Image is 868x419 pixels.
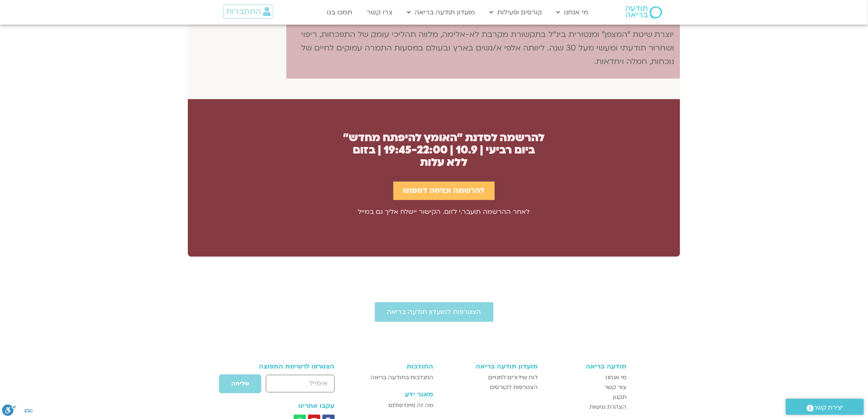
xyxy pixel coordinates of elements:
[441,373,538,382] a: לוח שידורים למנויים
[231,380,249,387] span: שליחה
[613,392,626,402] span: תקנון
[626,6,662,18] img: תודעה בריאה
[224,5,273,18] a: התחברות
[786,399,864,415] a: יצירת קשר
[357,391,433,398] h3: מאגר ידע
[553,5,593,20] a: מי אנחנו
[546,402,627,412] a: הצהרת נגישות
[489,373,538,382] span: לוח שידורים למנויים
[546,373,627,382] a: מי אנחנו
[242,374,335,398] form: טופס חדש
[219,374,262,394] button: שליחה
[441,363,538,370] h3: מועדון תודעה בריאה
[357,373,433,382] a: התנדבות בתודעה בריאה
[387,308,481,316] span: הצטרפות למועדון תודעה בריאה
[546,392,627,402] a: תקנון
[266,375,334,392] input: אימייל
[375,302,493,322] a: הצטרפות למועדון תודעה בריאה
[393,181,495,200] a: להרשמה וכניסה למפגש
[403,186,485,195] span: להרשמה וכניסה למפגש
[605,373,626,382] span: מי אנחנו
[486,5,546,20] a: קורסים ופעילות
[331,132,557,169] h2: להרשמה לסדנת ״האומץ להיפתח מחדש״ ביום רביעי | 10.9 | 19:45-22:00 | בזום ללא עלות
[357,363,433,370] h3: התנדבות
[242,363,335,370] h3: הצטרפו לרשימת התפוצה
[490,382,538,392] span: הצטרפות לקורסים
[370,373,433,382] span: התנדבות בתודעה בריאה
[323,5,357,20] a: תמכו בנו
[388,401,433,410] span: מה זה מיינדפולנס
[441,382,538,392] a: הצטרפות לקורסים
[546,363,627,370] h3: תודעה בריאה
[226,7,261,16] span: התחברות
[814,402,843,413] span: יצירת קשר
[604,382,626,392] span: צור קשר
[589,402,626,412] span: הצהרת נגישות
[546,382,627,392] a: צור קשר
[331,206,557,218] p: לאחר ההרשמה תועבר.י לזום. הקישור יישלח אליך גם במייל
[301,29,674,67] span: יוצרת שיטת "המצפן" ומנטורית בינ"ל בתקשורת מקרבת לא-אלימה, מלווה תהליכי עומק של התפכחות, ריפוי ושח...
[357,401,433,410] a: מה זה מיינדפולנס
[403,5,480,20] a: מועדון תודעה בריאה
[363,5,397,20] a: צרו קשר
[242,402,335,410] h3: עקבו אחרינו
